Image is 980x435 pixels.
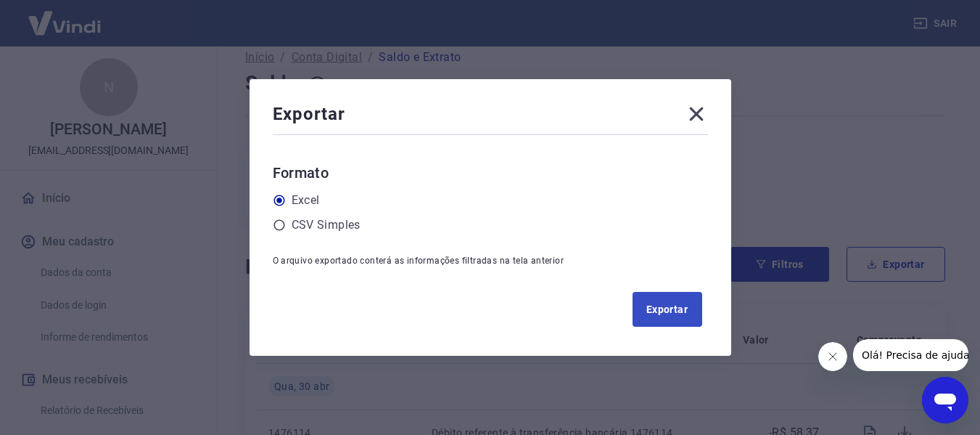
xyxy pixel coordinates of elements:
[633,292,702,327] button: Exportar
[273,256,564,266] span: O arquivo exportado conterá as informações filtradas na tela anterior
[273,102,708,131] div: Exportar
[818,342,847,371] iframe: Fechar mensagem
[292,192,320,209] label: Excel
[292,216,361,234] label: CSV Simples
[853,339,968,371] iframe: Mensagem da empresa
[922,377,968,423] iframe: Botão para abrir a janela de mensagens
[273,161,708,184] h6: Formato
[9,10,122,22] span: Olá! Precisa de ajuda?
